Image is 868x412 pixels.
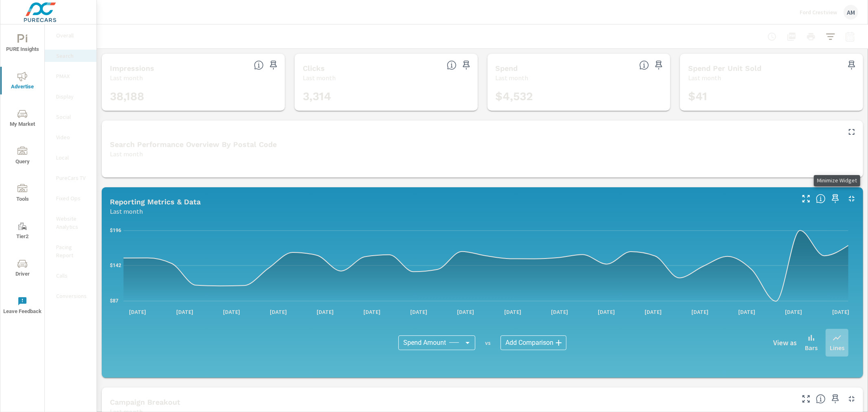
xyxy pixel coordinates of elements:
[460,59,473,72] span: Save this to your personalized report
[56,52,90,60] p: Search
[264,308,293,316] p: [DATE]
[45,50,96,62] div: Search
[830,343,844,353] p: Lines
[45,290,96,302] div: Conversions
[3,296,42,316] span: Leave Feedback
[733,308,761,316] p: [DATE]
[45,241,96,261] div: Pacing Report
[45,270,96,282] div: Calls
[56,194,90,202] p: Fixed Ops
[45,90,96,103] div: Display
[773,339,797,347] h6: View as
[475,339,501,346] p: vs
[844,5,858,20] div: AM
[592,308,621,316] p: [DATE]
[45,29,96,42] div: Overall
[686,308,714,316] p: [DATE]
[110,197,201,206] h5: Reporting Metrics & Data
[826,308,855,316] p: [DATE]
[110,398,180,406] h5: Campaign Breakout
[303,73,336,83] p: Last month
[267,59,280,72] span: Save this to your personalized report
[3,259,42,279] span: Driver
[303,90,470,103] h3: 3,314
[45,131,96,143] div: Video
[303,64,325,72] h5: Clicks
[110,206,143,216] p: Last month
[110,73,143,83] p: Last month
[0,24,44,324] div: nav menu
[803,28,819,45] button: Print Report
[496,90,662,103] h3: $4,532
[3,34,42,54] span: PURE Insights
[545,308,574,316] p: [DATE]
[3,72,42,92] span: Advertise
[56,174,90,182] p: PureCars TV
[56,292,90,300] p: Conversions
[56,272,90,280] p: Calls
[56,31,90,39] p: Overall
[171,308,199,316] p: [DATE]
[447,60,457,70] span: The number of times an ad was clicked by a consumer.
[110,228,121,233] text: $196
[452,308,480,316] p: [DATE]
[496,73,529,83] p: Last month
[845,125,858,138] button: Maximize Widget
[254,60,264,70] span: The number of times an ad was shown on your behalf.
[783,28,800,45] button: "Export Report to PDF"
[800,192,813,205] button: Make Fullscreen
[398,335,475,350] div: Spend Amount
[217,308,246,316] p: [DATE]
[816,394,826,404] span: This is a summary of Search performance results by campaign. Each column can be sorted.
[56,153,90,162] p: Local
[45,151,96,164] div: Local
[45,213,96,233] div: Website Analytics
[652,59,665,72] span: Save this to your personalized report
[56,133,90,141] p: Video
[110,90,277,103] h3: 38,188
[3,221,42,241] span: Tier2
[780,308,808,316] p: [DATE]
[639,308,667,316] p: [DATE]
[311,308,339,316] p: [DATE]
[56,72,90,80] p: PMAX
[56,92,90,101] p: Display
[805,343,818,353] p: Bars
[56,215,90,231] p: Website Analytics
[110,64,154,72] h5: Impressions
[3,109,42,129] span: My Market
[498,308,527,316] p: [DATE]
[110,298,118,304] text: $87
[505,339,553,347] span: Add Comparison
[688,64,761,72] h5: Spend Per Unit Sold
[45,172,96,184] div: PureCars TV
[842,28,858,45] button: Select Date Range
[358,308,386,316] p: [DATE]
[404,308,433,316] p: [DATE]
[56,113,90,121] p: Social
[501,335,566,350] div: Add Comparison
[829,392,842,405] span: Save this to your personalized report
[124,308,152,316] p: [DATE]
[822,28,839,45] button: Apply Filters
[496,64,518,72] h5: Spend
[800,392,813,405] button: Make Fullscreen
[45,111,96,123] div: Social
[688,90,855,103] h3: $41
[45,70,96,82] div: PMAX
[688,73,721,83] p: Last month
[816,194,826,204] span: Understand Search data over time and see how metrics compare to each other.
[639,60,649,70] span: The amount of money spent on advertising during the period.
[45,192,96,204] div: Fixed Ops
[845,59,858,72] span: Save this to your personalized report
[110,140,277,149] h5: Search Performance Overview By Postal Code
[829,192,842,205] span: Save this to your personalized report
[110,263,121,268] text: $142
[403,339,446,347] span: Spend Amount
[110,149,143,159] p: Last month
[845,392,858,405] button: Minimize Widget
[56,243,90,259] p: Pacing Report
[3,184,42,204] span: Tools
[800,9,837,16] p: Ford Crestview
[3,147,42,167] span: Query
